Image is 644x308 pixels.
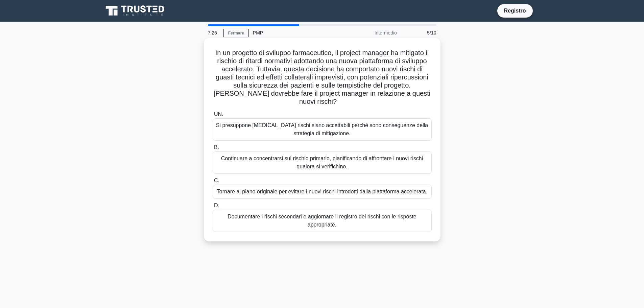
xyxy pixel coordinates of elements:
a: Fermare [223,29,249,37]
a: Registro [500,6,530,15]
font: PMP [253,30,263,35]
font: Documentare i rischi secondari e aggiornare il registro dei rischi con le risposte appropriate. [228,214,416,228]
font: Registro [504,8,526,14]
font: 7:26 [208,30,217,35]
font: Si presuppone [MEDICAL_DATA] rischi siano accettabili perché sono conseguenze della strategia di ... [216,122,428,136]
font: B. [214,144,219,150]
font: Fermare [228,31,244,35]
font: 5/10 [427,30,436,35]
font: Intermedio [375,30,397,35]
font: UN. [214,111,223,117]
font: Tornare al piano originale per evitare i nuovi rischi introdotti dalla piattaforma accelerata. [217,189,427,194]
font: Continuare a concentrarsi sul rischio primario, pianificando di affrontare i nuovi rischi qualora... [221,156,423,169]
font: In un progetto di sviluppo farmaceutico, il project manager ha mitigato il rischio di ritardi nor... [214,49,430,105]
font: C. [214,177,219,183]
font: D. [214,203,219,208]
